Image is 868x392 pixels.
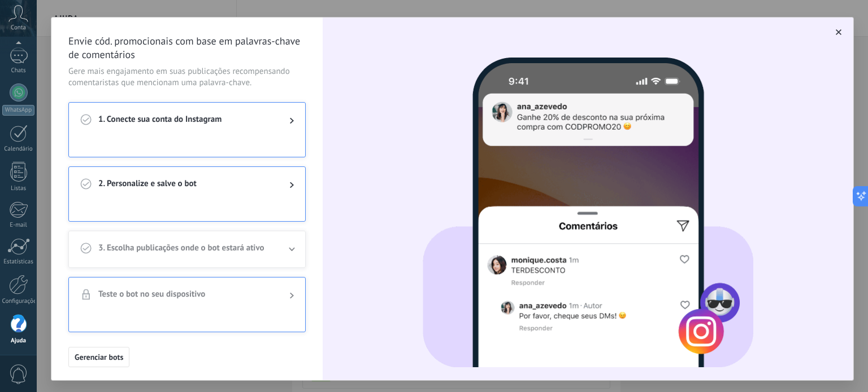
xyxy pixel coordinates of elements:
[68,347,129,367] button: Gerenciar bots
[2,298,35,305] div: Configurações
[2,185,35,192] div: Listas
[98,114,271,127] span: 1. Conecte sua conta do Instagram
[2,105,34,116] div: WhatsApp
[98,243,271,256] span: 3. Escolha publicações onde o bot estará ativo
[2,146,35,153] div: Calendário
[2,222,35,229] div: E-mail
[2,258,35,266] div: Estatísticas
[11,24,26,32] span: Conta
[68,66,306,89] span: Gere mais engajamento em suas publicações recompensando comentaristas que mencionam uma palavra-c...
[75,353,123,361] span: Gerenciar bots
[2,337,35,345] div: Ajuda
[68,34,306,61] span: Envie cód. promocionais com base em palavras-chave de comentários
[98,178,271,192] span: 2. Personalize e salve o bot
[2,67,35,74] div: Chats
[423,46,753,367] img: device_pt_base.png
[98,289,271,302] span: Teste o bot no seu dispositivo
